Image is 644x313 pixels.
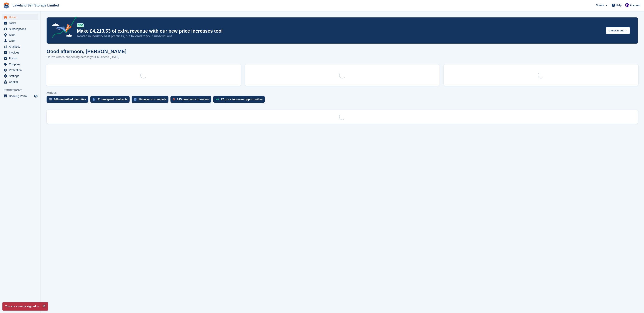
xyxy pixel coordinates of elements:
div: 168 unverified identities [54,98,86,101]
span: Tasks [9,20,33,26]
a: menu [2,44,38,49]
span: Help [616,3,622,7]
p: Rooted in industry best practices, but tailored to your subscriptions. [77,34,602,39]
span: Capital [9,79,33,85]
span: Settings [9,73,33,79]
button: Check it out → [606,27,630,34]
a: Preview store [33,94,38,99]
a: 10 tasks to complete [132,96,170,105]
span: Account [630,3,640,8]
span: Invoices [9,50,33,55]
a: 168 unverified identities [47,96,90,105]
img: verify_identity-adf6edd0f0f0b5bbfe63781bf79b02c33cf7c696d77639b501bdc392416b5a36.svg [49,98,52,101]
a: menu [2,50,38,55]
span: Storefront [4,88,40,92]
span: Analytics [9,44,33,49]
span: Protection [9,67,33,73]
a: menu [2,79,38,85]
div: 97 price increase opportunities [221,98,263,101]
img: price_increase_opportunities-93ffe204e8149a01c8c9dc8f82e8f89637d9d84a8eef4429ea346261dce0b2c0.svg [216,99,219,100]
a: menu [2,14,38,20]
img: price-adjustments-announcement-icon-8257ccfd72463d97f412b2fc003d46551f7dbcb40ab6d574587a9cd5c0d94... [48,16,77,40]
p: You are already signed in. [2,302,48,311]
a: menu [2,32,38,38]
span: Booking Portal [9,93,33,99]
span: Coupons [9,61,33,67]
div: 10 tasks to complete [138,98,166,101]
div: 245 prospects to review [177,98,209,101]
a: menu [2,20,38,26]
a: Lakeland Self Storage Limited [11,2,61,9]
a: menu [2,73,38,79]
a: 245 prospects to review [170,96,213,105]
img: stora-icon-8386f47178a22dfd0bd8f6a31ec36ba5ce8667c1dd55bd0f319d3a0aa187defe.svg [3,2,9,9]
a: menu [2,67,38,73]
p: Here's what's happening across your business [DATE] [47,55,127,59]
span: Subscriptions [9,26,33,32]
img: contract_signature_icon-13c848040528278c33f63329250d36e43548de30e8caae1d1a13099fd9432cc5.svg [93,98,96,101]
span: Pricing [9,56,33,61]
div: NEW [77,23,84,27]
a: menu [2,56,38,61]
a: 97 price increase opportunities [213,96,267,105]
span: Create [596,3,604,7]
a: menu [2,26,38,32]
div: 21 unsigned contracts [98,98,128,101]
a: 21 unsigned contracts [90,96,132,105]
span: CRM [9,38,33,44]
a: menu [2,93,38,99]
span: Sites [9,32,33,38]
a: menu [2,61,38,67]
h1: Good afternoon, [PERSON_NAME] [47,49,127,54]
a: menu [2,38,38,44]
img: prospect-51fa495bee0391a8d652442698ab0144808aea92771e9ea1ae160a38d050c398.svg [173,98,175,101]
p: Make £4,213.53 of extra revenue with our new price increases tool [77,28,602,34]
span: Home [9,14,33,20]
p: ACTIONS [47,92,638,94]
img: Nick Aynsley [625,3,629,7]
img: task-75834270c22a3079a89374b754ae025e5fb1db73e45f91037f5363f120a921f8.svg [134,98,136,101]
